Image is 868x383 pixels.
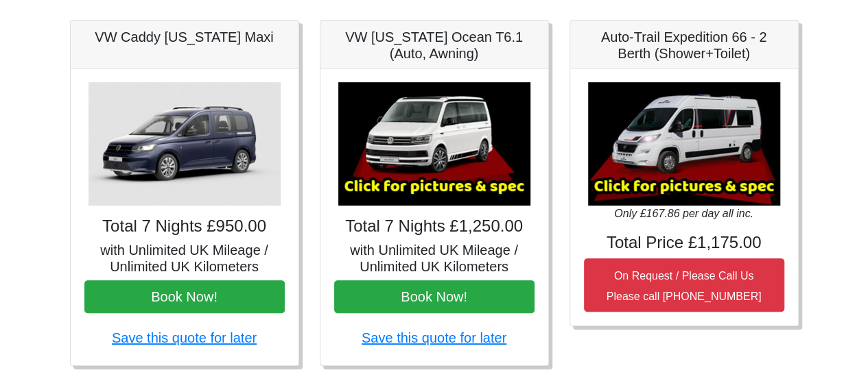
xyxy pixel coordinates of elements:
h4: Total 7 Nights £950.00 [84,217,285,236]
button: On Request / Please Call UsPlease call [PHONE_NUMBER] [584,258,784,312]
a: Save this quote for later [112,330,257,345]
i: Only £167.86 per day all inc. [614,208,753,219]
img: VW California Ocean T6.1 (Auto, Awning) [338,82,530,206]
button: Book Now! [84,280,285,313]
h5: with Unlimited UK Mileage / Unlimited UK Kilometers [84,242,285,275]
h5: Auto-Trail Expedition 66 - 2 Berth (Shower+Toilet) [584,29,784,62]
h4: Total 7 Nights £1,250.00 [334,217,535,236]
h5: with Unlimited UK Mileage / Unlimited UK Kilometers [334,242,535,275]
img: Auto-Trail Expedition 66 - 2 Berth (Shower+Toilet) [588,82,780,206]
small: On Request / Please Call Us Please call [PHONE_NUMBER] [607,270,762,302]
h5: VW Caddy [US_STATE] Maxi [84,29,285,45]
img: VW Caddy California Maxi [89,82,281,206]
button: Book Now! [334,280,535,313]
a: Save this quote for later [362,330,506,345]
h4: Total Price £1,175.00 [584,233,784,253]
h5: VW [US_STATE] Ocean T6.1 (Auto, Awning) [334,29,535,62]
